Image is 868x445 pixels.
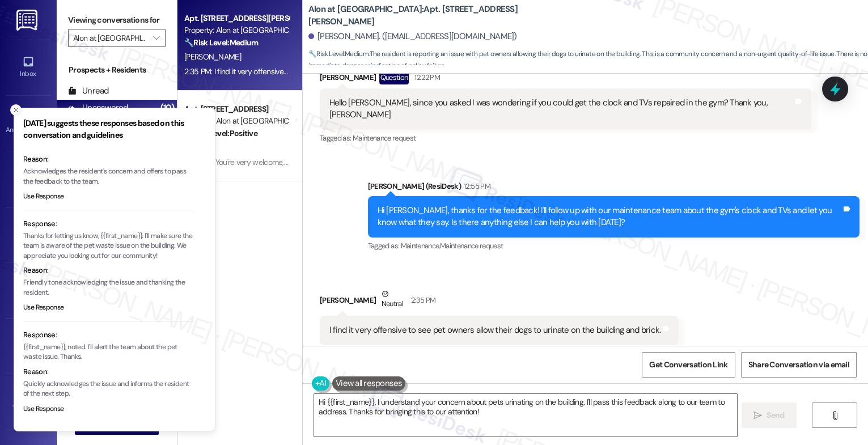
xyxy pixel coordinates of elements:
[23,366,193,378] div: Reason:
[320,70,811,88] div: [PERSON_NAME]
[16,10,40,31] img: ResiDesk Logo
[368,180,859,196] div: [PERSON_NAME] (ResiDesk)
[6,219,51,250] a: Insights •
[23,265,193,276] div: Reason:
[320,130,811,146] div: Tagged as:
[153,33,159,43] i: 
[308,3,535,28] b: Alon at [GEOGRAPHIC_DATA]: Apt. [STREET_ADDRESS][PERSON_NAME]
[831,411,839,420] i: 
[368,238,859,254] div: Tagged as:
[10,104,22,116] button: Close toast
[742,402,797,428] button: Send
[6,331,51,362] a: Leads
[23,404,64,414] button: Use Response
[23,303,64,313] button: Use Response
[184,115,289,127] div: Property: Alon at [GEOGRAPHIC_DATA]
[320,288,679,316] div: [PERSON_NAME]
[23,154,193,165] div: Reason:
[440,241,503,251] span: Maintenance request
[73,29,147,47] input: All communities
[308,31,517,43] div: [PERSON_NAME]. ([EMAIL_ADDRESS][DOMAIN_NAME])
[379,288,405,312] div: Neutral
[23,342,193,362] p: {{first_name}}, noted. I'll alert the team about the pet waste issue. Thanks.
[23,218,193,230] div: Response:
[314,394,737,436] textarea: Hi {{first_name}}, I understand your concern about pets urinating on the building. I'll pass this...
[329,324,660,336] div: I find it very offensive to see pet owners allow their dogs to urinate on the building and brick.
[184,52,241,62] span: [PERSON_NAME]
[23,329,193,341] div: Response:
[649,359,727,371] span: Get Conversation Link
[308,49,369,58] strong: 🔧 Risk Level: Medium
[741,352,857,378] button: Share Conversation via email
[378,205,841,229] div: Hi [PERSON_NAME], thanks for the feedback! I'll follow up with our maintenance team about the gym...
[748,359,849,371] span: Share Conversation via email
[6,164,51,194] a: Site Visit •
[68,11,166,29] label: Viewing conversations for
[184,24,289,36] div: Property: Alon at [GEOGRAPHIC_DATA]
[329,97,793,121] div: Hello [PERSON_NAME], since you asked I was wondering if you could get the clock and TVs repaired ...
[23,117,193,141] h3: [DATE] suggests these responses based on this conversation and guidelines
[23,167,193,187] p: Acknowledges the resident's concern and offers to pass the feedback to the team.
[6,275,51,306] a: Buildings
[320,345,679,362] div: Tagged as:
[379,70,409,84] div: Question
[408,294,435,306] div: 2:35 PM
[767,409,784,421] span: Send
[401,241,440,251] span: Maintenance ,
[23,278,193,298] p: Friendly tone acknowledging the issue and thanking the resident.
[6,52,51,83] a: Inbox
[23,231,193,261] p: Thanks for letting us know, {{first_name}}. I'll make sure the team is aware of the pet waste iss...
[23,379,193,399] p: Quickly acknowledges the issue and informs the resident of the next step.
[184,12,289,24] div: Apt. [STREET_ADDRESS][PERSON_NAME]
[184,66,516,77] div: 2:35 PM: I find it very offensive to see pet owners allow their dogs to urinate on the building a...
[642,352,735,378] button: Get Conversation Link
[184,37,258,48] strong: 🔧 Risk Level: Medium
[23,192,64,202] button: Use Response
[412,71,440,83] div: 12:22 PM
[461,180,490,192] div: 12:55 PM
[308,48,868,73] span: : The resident is reporting an issue with pet owners allowing their dogs to urinate on the buildi...
[6,387,51,417] a: Templates •
[184,128,257,138] strong: 🌟 Risk Level: Positive
[753,411,762,420] i: 
[68,85,109,97] div: Unread
[57,64,177,76] div: Prospects + Residents
[353,133,416,143] span: Maintenance request
[184,103,289,115] div: Apt. [STREET_ADDRESS]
